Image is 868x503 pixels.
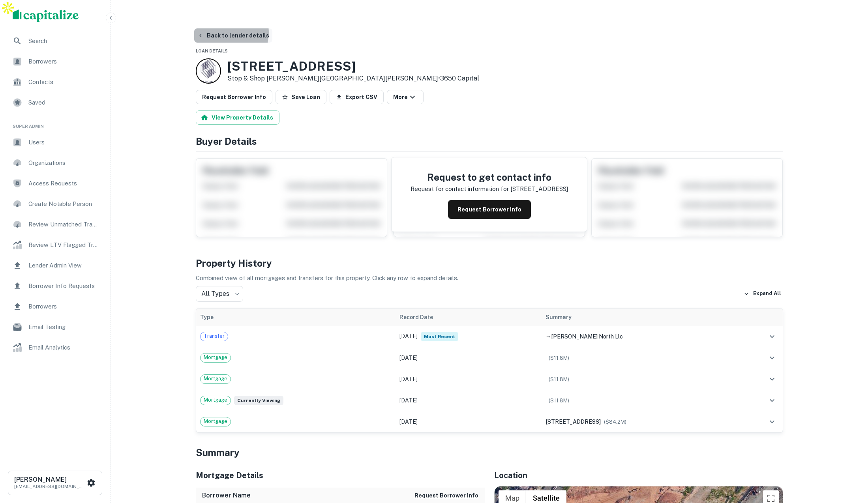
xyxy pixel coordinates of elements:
a: Review LTV Flagged Transactions [6,236,104,254]
p: Combined view of all mortgages and transfers for this property. Click any row to expand details. [196,273,783,283]
h6: [PERSON_NAME] [14,477,85,483]
button: expand row [765,394,779,407]
a: Borrowers [6,297,104,316]
button: Expand All [742,288,783,300]
h3: [STREET_ADDRESS] [227,59,479,74]
span: ($ 11.8M ) [549,355,569,361]
th: Type [196,309,396,326]
a: Saved [6,93,104,112]
img: capitalize-logo.png [13,9,79,22]
span: Review LTV Flagged Transactions [28,240,99,250]
span: Email Testing [28,322,99,332]
span: [PERSON_NAME] north llc [551,333,623,340]
td: [DATE] [396,390,542,411]
span: Most Recent [421,332,458,341]
p: Request for contact information for [411,184,509,194]
span: Access Requests [28,179,99,188]
p: [EMAIL_ADDRESS][DOMAIN_NAME] [14,483,85,490]
span: Borrower Info Requests [28,281,99,291]
a: Email Analytics [6,338,104,357]
iframe: Chat Widget [829,440,868,478]
span: Transfer [201,332,228,340]
td: [DATE] [396,411,542,432]
span: Review Unmatched Transactions [28,220,99,229]
span: Borrowers [28,57,99,66]
span: Mortgage [201,353,231,361]
button: Request Borrower Info [414,491,478,500]
a: Organizations [6,153,104,172]
p: Stop & shop [PERSON_NAME][GEOGRAPHIC_DATA][PERSON_NAME] • [227,74,479,83]
button: Request Borrower Info [196,90,272,104]
h5: Location [494,469,783,481]
a: Review Unmatched Transactions [6,215,104,234]
button: Save Loan [276,90,326,104]
span: Search [28,36,99,46]
button: Back to lender details [194,28,272,43]
span: Email Analytics [28,343,99,352]
a: Borrowers [6,52,104,71]
button: Export CSV [330,90,384,104]
span: Currently viewing [234,396,283,405]
span: Loan Details [196,49,228,53]
a: Users [6,133,104,152]
span: ($ 11.8M ) [549,398,569,404]
td: [DATE] [396,326,542,347]
button: View Property Details [196,110,279,125]
div: All Types [196,286,243,302]
td: [DATE] [396,347,542,368]
span: Borrowers [28,302,99,311]
button: expand row [765,415,779,428]
span: Saved [28,98,99,107]
li: Super Admin [6,114,104,133]
span: Organizations [28,158,99,168]
button: expand row [765,330,779,343]
a: Contacts [6,73,104,92]
h4: Property History [196,256,783,270]
a: Email Testing [6,318,104,337]
span: Lender Admin View [28,261,99,270]
th: Summary [542,309,736,326]
a: Create Notable Person [6,194,104,213]
a: Lender Admin View [6,256,104,275]
div: → [546,332,732,341]
h5: Mortgage Details [196,469,485,481]
button: [PERSON_NAME][EMAIL_ADDRESS][DOMAIN_NAME] [8,471,102,495]
span: Users [28,138,99,147]
span: Create Notable Person [28,199,99,209]
a: 3650 Capital [440,75,479,82]
h4: Request to get contact info [411,170,568,184]
button: More [387,90,424,104]
h6: Borrower Name [202,491,251,500]
h4: Buyer Details [196,134,783,148]
button: expand row [765,351,779,365]
h4: Summary [196,445,783,460]
a: Search [6,32,104,50]
span: Mortgage [201,417,231,425]
p: [STREET_ADDRESS] [510,184,568,194]
span: Mortgage [201,396,231,404]
th: Record Date [396,309,542,326]
span: [STREET_ADDRESS] [546,419,601,425]
a: Borrower Info Requests [6,277,104,295]
button: expand row [765,372,779,386]
a: Access Requests [6,174,104,193]
td: [DATE] [396,368,542,390]
span: Mortgage [201,375,231,383]
span: Contacts [28,77,99,87]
